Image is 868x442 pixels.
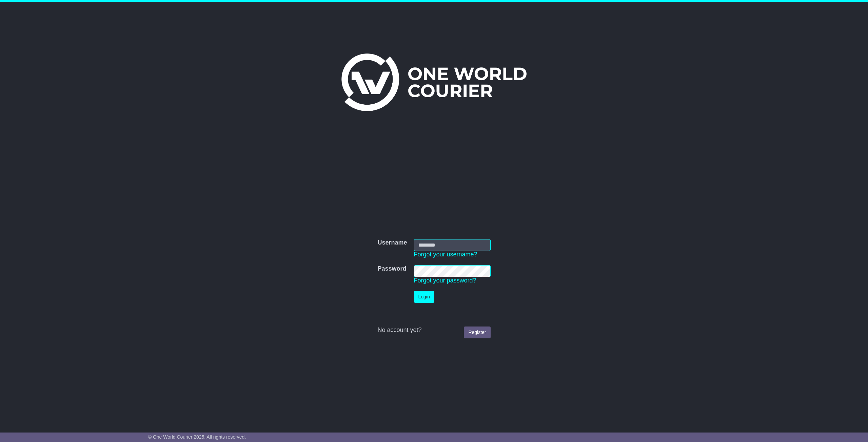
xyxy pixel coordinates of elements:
[414,277,476,284] a: Forgot your password?
[377,327,490,334] div: No account yet?
[377,265,406,273] label: Password
[414,251,477,258] a: Forgot your username?
[148,434,246,440] span: © One World Courier 2025. All rights reserved.
[414,291,434,303] button: Login
[341,54,527,111] img: One World
[464,327,490,338] a: Register
[377,239,407,247] label: Username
